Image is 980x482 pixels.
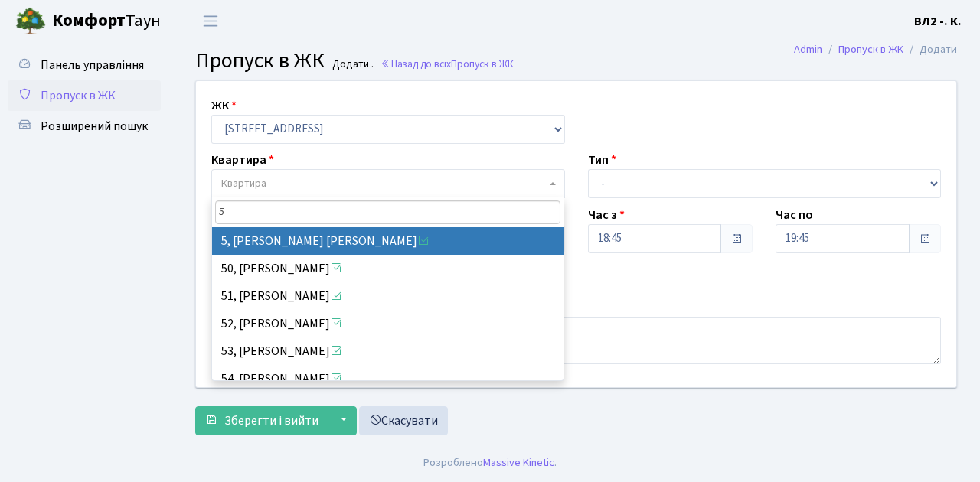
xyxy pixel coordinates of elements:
a: Пропуск в ЖК [8,80,161,111]
label: ЖК [211,96,237,115]
a: Massive Kinetic [483,454,554,471]
nav: breadcrumb [771,34,980,66]
a: Назад до всіхПропуск в ЖК [381,57,514,71]
li: 53, [PERSON_NAME] [212,337,564,365]
a: Розширений пошук [8,111,161,142]
span: Панель управління [41,57,144,73]
span: Зберегти і вийти [224,412,318,429]
span: Розширений пошук [41,118,148,135]
label: Час з [588,206,625,224]
a: ВЛ2 -. К. [914,12,962,31]
li: 51, [PERSON_NAME] [212,282,564,310]
div: Розроблено . [423,454,557,471]
a: Admin [794,41,822,57]
span: Пропуск в ЖК [195,45,325,76]
label: Тип [588,151,616,169]
span: Пропуск в ЖК [451,57,514,71]
label: Час по [776,206,813,224]
li: 54, [PERSON_NAME] [212,365,564,392]
a: Панель управління [8,50,161,80]
a: Пропуск в ЖК [838,41,903,57]
li: 5, [PERSON_NAME] [PERSON_NAME] [212,227,564,255]
label: Квартира [211,151,274,169]
button: Зберегти і вийти [195,406,328,435]
img: logo.png [15,6,46,37]
button: Переключити навігацію [191,8,230,34]
b: ВЛ2 -. К. [914,13,962,30]
span: Пропуск в ЖК [41,87,116,104]
span: Квартира [221,176,266,191]
a: Скасувати [359,406,448,435]
span: Таун [52,8,161,34]
li: 50, [PERSON_NAME] [212,255,564,282]
li: 52, [PERSON_NAME] [212,310,564,337]
b: Комфорт [52,8,126,33]
small: Додати . [329,58,374,71]
li: Додати [903,41,957,58]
